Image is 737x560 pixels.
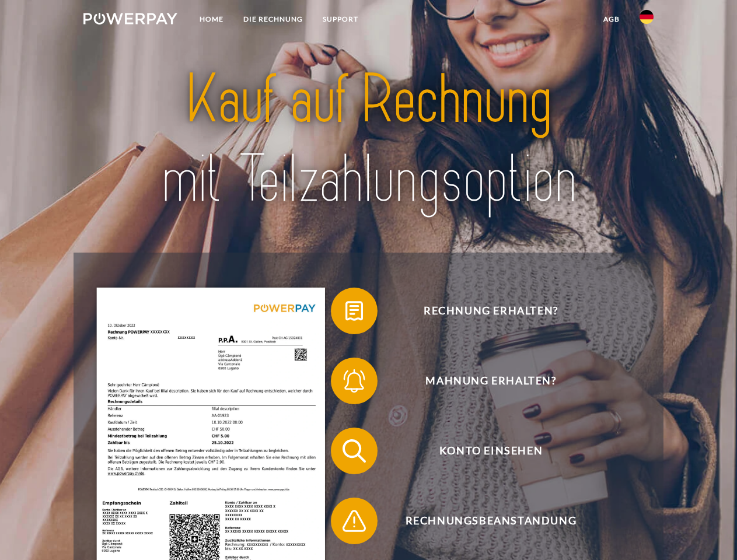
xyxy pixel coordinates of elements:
button: Rechnung erhalten? [331,288,634,334]
img: qb_search.svg [340,436,369,466]
a: Home [190,9,233,30]
a: SUPPORT [313,9,368,30]
img: qb_bell.svg [340,366,369,395]
span: Mahnung erhalten? [348,358,634,404]
img: de [640,10,654,24]
button: Konto einsehen [331,428,634,474]
span: Konto einsehen [348,428,634,474]
button: Mahnung erhalten? [331,358,634,404]
a: DIE RECHNUNG [233,9,313,30]
a: agb [593,9,630,30]
img: qb_warning.svg [340,506,369,535]
button: Rechnungsbeanstandung [331,498,634,544]
span: Rechnungsbeanstandung [348,498,634,544]
img: logo-powerpay-white.svg [83,13,177,24]
img: title-powerpay_de.svg [111,56,626,223]
span: Rechnung erhalten? [348,288,634,334]
img: qb_bill.svg [340,296,369,325]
